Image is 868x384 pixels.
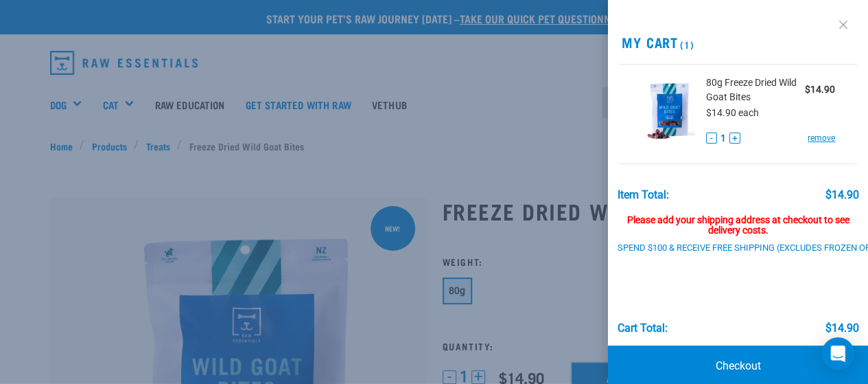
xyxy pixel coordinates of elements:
[729,133,740,144] button: +
[617,322,667,335] div: Cart total:
[617,201,858,237] div: Please add your shipping address at checkout to see delivery costs.
[705,133,716,144] button: -
[825,322,858,335] div: $14.90
[805,84,835,95] strong: $14.90
[705,76,805,104] span: 80g Freeze Dried Wild Goat Bites
[821,337,854,370] div: Open Intercom Messenger
[617,189,668,201] div: Item Total:
[720,131,725,146] span: 1
[825,189,858,201] div: $14.90
[641,76,696,146] img: Freeze Dried Wild Goat Bites
[677,42,693,47] span: (1)
[808,132,835,144] a: remove
[705,107,758,118] span: $14.90 each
